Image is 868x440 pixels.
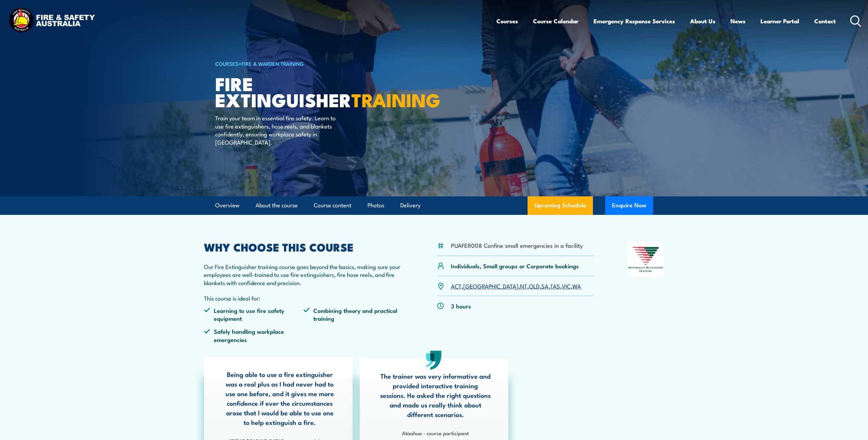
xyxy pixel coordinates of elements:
p: , , , , , , , [451,282,581,290]
p: This course is ideal for: [204,294,404,302]
a: Fire & Warden Training [242,60,304,67]
a: Emergency Response Services [594,12,675,30]
h2: WHY CHOOSE THIS COURSE [204,242,404,252]
a: [GEOGRAPHIC_DATA] [463,282,518,290]
li: PUAFER008 Confine small emergencies in a facility [451,241,583,249]
a: QLD [529,282,540,290]
a: VIC [562,282,571,290]
a: NT [520,282,527,290]
h1: Fire Extinguisher [215,75,384,107]
p: Individuals, Small groups or Corporate bookings [451,262,579,270]
a: Delivery [400,196,420,215]
a: About the course [256,196,298,215]
a: Learner Portal [761,12,799,30]
img: Nationally Recognised Training logo. [627,242,664,277]
a: Contact [814,12,836,30]
li: Learning to use fire safety equipment [204,306,304,322]
a: Course Calendar [533,12,579,30]
h6: > [215,59,384,68]
a: ACT [451,282,462,290]
a: TAS [550,282,560,290]
a: Course content [314,196,351,215]
a: News [730,12,746,30]
a: SA [541,282,548,290]
p: The trainer was very informative and provided interactive training sessions. He asked the right q... [380,371,491,419]
li: Safely handling workplace emergencies [204,327,304,343]
a: Photos [367,196,384,215]
a: Overview [215,196,239,215]
p: Being able to use a fire extinguisher was a real plus as I had never had to use one before, and i... [224,369,336,427]
p: Train your team in essential fire safety. Learn to use fire extinguishers, hose reels, and blanke... [215,114,340,146]
a: About Us [690,12,715,30]
a: COURSES [215,60,238,67]
p: Our Fire Extinguisher training course goes beyond the basics, making sure your employees are well... [204,262,404,286]
button: Enquire Now [605,196,653,215]
strong: Ataahua - course participant [402,429,469,437]
a: Courses [496,12,518,30]
strong: TRAINING [351,85,440,113]
a: WA [572,282,581,290]
a: Upcoming Schedule [528,196,593,215]
li: Combining theory and practical training [303,306,403,322]
p: 3 hours [451,302,471,310]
